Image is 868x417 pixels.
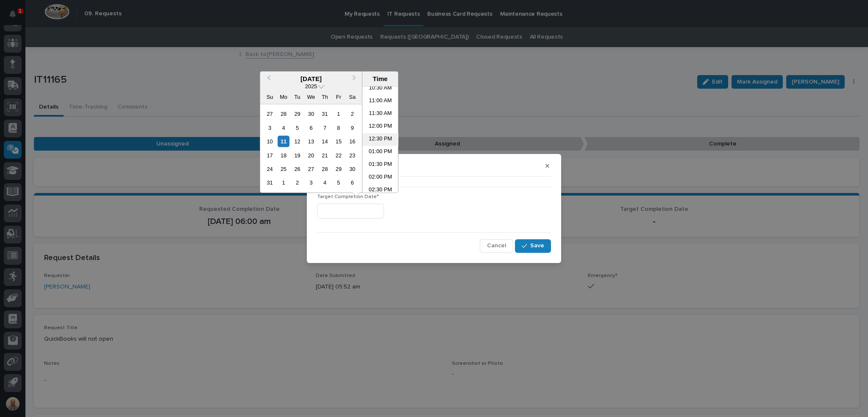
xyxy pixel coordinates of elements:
span: Cancel [487,242,506,249]
div: Choose Tuesday, August 19th, 2025 [292,149,303,161]
div: Choose Wednesday, July 30th, 2025 [305,108,317,120]
div: Choose Sunday, August 10th, 2025 [264,136,275,147]
div: Choose Sunday, July 27th, 2025 [264,108,275,120]
div: Tu [292,91,303,103]
div: Choose Sunday, August 24th, 2025 [264,163,275,175]
div: Choose Monday, July 28th, 2025 [278,108,289,120]
div: Choose Saturday, August 23rd, 2025 [347,149,358,161]
div: Choose Friday, August 1st, 2025 [333,108,344,120]
div: Choose Monday, August 11th, 2025 [278,136,289,147]
div: Choose Thursday, August 14th, 2025 [319,136,331,147]
div: Choose Friday, August 22nd, 2025 [333,149,344,161]
div: Choose Saturday, August 9th, 2025 [347,122,358,133]
div: Choose Tuesday, July 29th, 2025 [292,108,303,120]
div: Choose Thursday, July 31st, 2025 [319,108,331,120]
div: Choose Saturday, August 16th, 2025 [347,136,358,147]
li: 12:00 PM [362,120,398,133]
div: Choose Friday, August 8th, 2025 [333,122,344,133]
div: Choose Tuesday, September 2nd, 2025 [292,177,303,188]
div: Choose Saturday, August 2nd, 2025 [347,108,358,120]
div: Choose Sunday, August 31st, 2025 [264,177,275,188]
div: Mo [278,91,289,103]
li: 12:30 PM [362,133,398,146]
button: Previous Month [261,73,275,86]
div: Choose Tuesday, August 26th, 2025 [292,163,303,175]
div: Choose Thursday, August 21st, 2025 [319,149,331,161]
div: [DATE] [260,75,362,83]
div: Choose Wednesday, September 3rd, 2025 [305,177,317,188]
button: Next Month [348,73,362,86]
div: Choose Wednesday, August 13th, 2025 [305,136,317,147]
div: Choose Thursday, August 28th, 2025 [319,163,331,175]
li: 11:30 AM [362,108,398,120]
div: Choose Monday, September 1st, 2025 [278,177,289,188]
span: 2025 [305,83,317,90]
div: Choose Saturday, August 30th, 2025 [347,163,358,175]
div: Choose Tuesday, August 12th, 2025 [292,136,303,147]
div: Choose Saturday, September 6th, 2025 [347,177,358,188]
div: Choose Tuesday, August 5th, 2025 [292,122,303,133]
div: Choose Thursday, September 4th, 2025 [319,177,331,188]
div: Choose Thursday, August 7th, 2025 [319,122,331,133]
li: 10:30 AM [362,82,398,95]
div: Su [264,91,275,103]
li: 02:30 PM [362,184,398,197]
span: Save [530,242,544,249]
div: Th [319,91,331,103]
div: Choose Friday, August 15th, 2025 [333,136,344,147]
li: 01:30 PM [362,159,398,171]
button: Cancel [480,239,513,253]
li: 02:00 PM [362,171,398,184]
div: Choose Monday, August 25th, 2025 [278,163,289,175]
div: Choose Wednesday, August 6th, 2025 [305,122,317,133]
div: Choose Sunday, August 3rd, 2025 [264,122,275,133]
li: 11:00 AM [362,95,398,108]
div: Choose Wednesday, August 27th, 2025 [305,163,317,175]
div: Choose Wednesday, August 20th, 2025 [305,149,317,161]
div: We [305,91,317,103]
div: Choose Friday, August 29th, 2025 [333,163,344,175]
li: 01:00 PM [362,146,398,159]
div: month 2025-08 [263,107,359,190]
div: Choose Monday, August 4th, 2025 [278,122,289,133]
div: Choose Friday, September 5th, 2025 [333,177,344,188]
div: Fr [333,91,344,103]
div: Time [364,75,396,83]
div: Sa [347,91,358,103]
div: Choose Monday, August 18th, 2025 [278,149,289,161]
div: Choose Sunday, August 17th, 2025 [264,149,275,161]
button: Save [515,239,551,253]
